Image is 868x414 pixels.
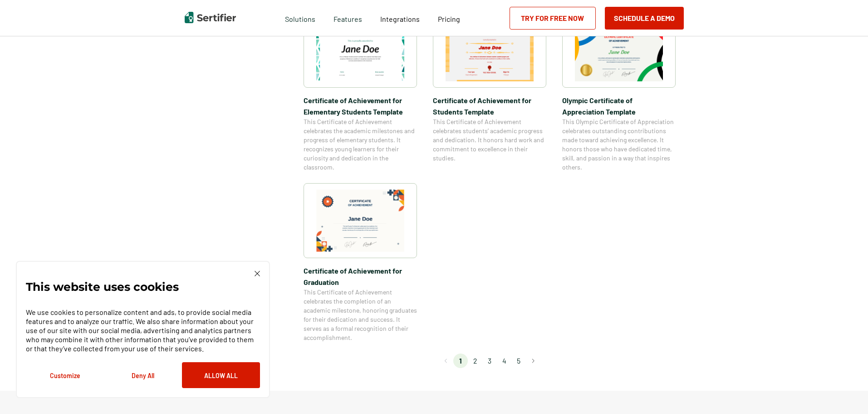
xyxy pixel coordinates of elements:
[433,95,546,117] span: Certificate of Achievement for Students Template
[562,13,676,172] a: Olympic Certificate of Appreciation​ TemplateOlympic Certificate of Appreciation​ TemplateThis Ol...
[304,288,417,342] span: This Certificate of Achievement celebrates the completion of an academic milestone, honoring grad...
[446,19,534,81] img: Certificate of Achievement for Students Template
[453,354,468,368] li: page 1
[438,15,460,23] span: Pricing
[439,354,453,368] button: Go to previous page
[605,7,684,30] button: Schedule a Demo
[285,12,315,24] span: Solutions
[304,13,417,172] a: Certificate of Achievement for Elementary Students TemplateCertificate of Achievement for Element...
[26,362,104,388] button: Customize
[304,183,417,342] a: Certificate of Achievement for GraduationCertificate of Achievement for GraduationThis Certificat...
[316,19,404,81] img: Certificate of Achievement for Elementary Students Template
[511,354,526,368] li: page 5
[304,117,417,172] span: This Certificate of Achievement celebrates the academic milestones and progress of elementary stu...
[185,12,236,23] img: Sertifier | Digital Credentialing Platform
[26,308,260,353] p: We use cookies to personalize content and ads, to provide social media features and to analyze ou...
[575,19,663,81] img: Olympic Certificate of Appreciation​ Template
[104,362,182,388] button: Deny All
[526,354,540,368] button: Go to next page
[255,271,260,276] img: Cookie Popup Close
[823,370,868,414] iframe: Chat Widget
[380,12,420,24] a: Integrations
[316,190,404,252] img: Certificate of Achievement for Graduation
[438,12,460,24] a: Pricing
[468,354,482,368] li: page 2
[482,354,497,368] li: page 3
[562,117,676,172] span: This Olympic Certificate of Appreciation celebrates outstanding contributions made toward achievi...
[182,362,260,388] button: Allow All
[433,117,546,163] span: This Certificate of Achievement celebrates students’ academic progress and dedication. It honors ...
[497,354,511,368] li: page 4
[304,95,417,117] span: Certificate of Achievement for Elementary Students Template
[380,15,420,23] span: Integrations
[510,7,596,30] a: Try for Free Now
[433,13,546,172] a: Certificate of Achievement for Students TemplateCertificate of Achievement for Students TemplateT...
[26,282,179,291] p: This website uses cookies
[333,12,362,24] span: Features
[562,95,676,117] span: Olympic Certificate of Appreciation​ Template
[304,265,417,288] span: Certificate of Achievement for Graduation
